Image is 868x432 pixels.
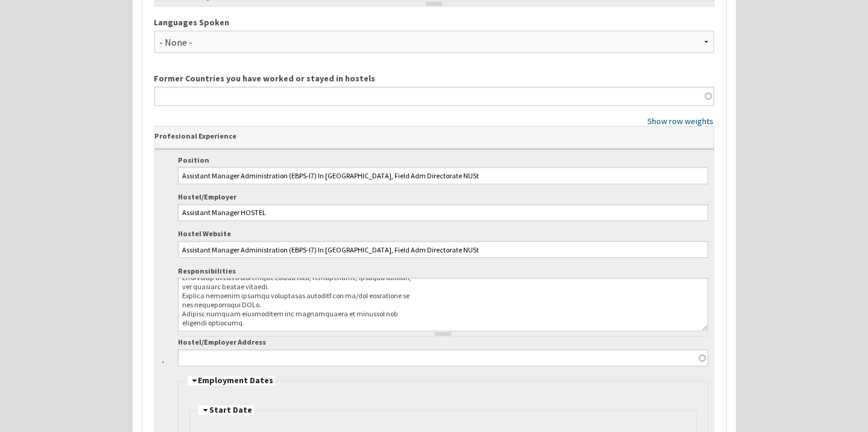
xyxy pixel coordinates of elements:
[178,192,708,202] label: Hostel/Employer
[178,155,708,166] label: Position
[151,359,173,374] a: Drag to re-order
[178,337,708,348] label: Hostel/Employer Address
[189,376,274,386] span: Employment Dates
[200,405,252,415] span: Start Date
[178,228,708,239] label: Hostel Website
[155,131,708,142] label: Profesional Experience
[178,266,708,277] label: Responsibilities
[154,72,714,85] label: Former Countries you have worked or stayed in hostels
[648,116,714,127] a: Show row weights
